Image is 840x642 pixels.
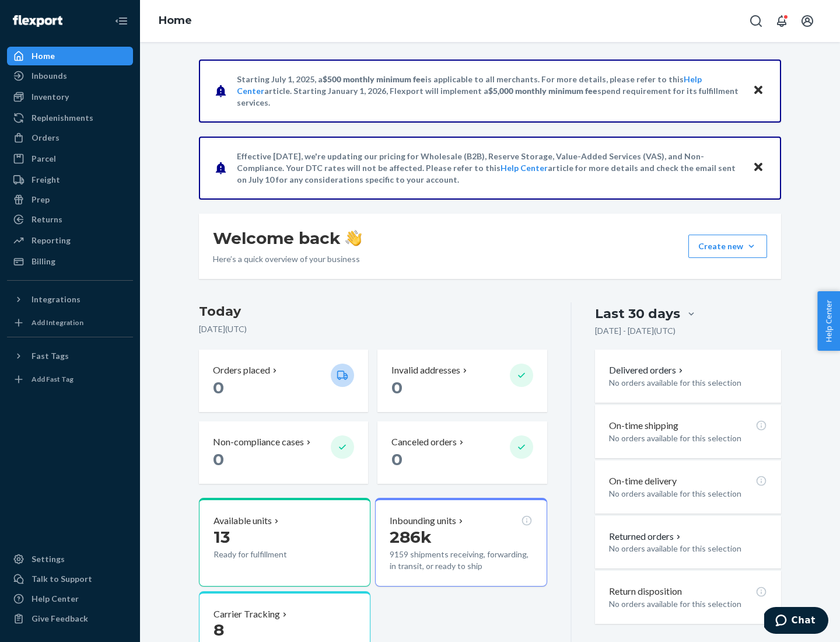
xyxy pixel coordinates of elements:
span: 0 [213,449,224,469]
a: Add Integration [7,313,133,332]
div: Reporting [32,235,71,246]
button: Give Feedback [7,609,133,628]
button: Open account menu [796,9,819,33]
a: Help Center [7,589,133,608]
button: Help Center [817,291,840,351]
button: Canceled orders 0 [377,421,547,484]
img: hand-wave emoji [345,230,362,246]
button: Non-compliance cases 0 [199,421,368,484]
p: 9159 shipments receiving, forwarding, in transit, or ready to ship [390,549,532,572]
p: Inbounding units [390,514,456,528]
p: No orders available for this selection [609,377,767,389]
button: Close [751,82,766,99]
p: No orders available for this selection [609,488,767,500]
span: 0 [391,449,402,469]
div: Add Integration [32,317,83,327]
p: No orders available for this selection [609,432,767,444]
div: Returns [32,214,62,225]
button: Create new [688,235,767,258]
button: Invalid addresses 0 [377,350,547,412]
a: Prep [7,190,133,209]
img: Flexport logo [13,15,62,27]
p: [DATE] ( UTC ) [199,323,547,335]
a: Inbounds [7,67,133,85]
span: 8 [213,620,224,640]
button: Available units13Ready for fulfillment [199,498,370,587]
p: Here’s a quick overview of your business [213,253,362,265]
p: Non-compliance cases [213,435,304,449]
div: Add Fast Tag [32,374,73,384]
span: 0 [391,378,402,397]
a: Settings [7,550,133,568]
h1: Welcome back [213,228,362,249]
iframe: Opens a widget where you can chat to one of our agents [764,607,828,636]
a: Freight [7,170,133,189]
a: Billing [7,252,133,271]
a: Returns [7,210,133,229]
button: Fast Tags [7,347,133,365]
a: Parcel [7,149,133,168]
a: Add Fast Tag [7,370,133,389]
span: 13 [213,527,230,547]
span: 0 [213,378,224,397]
div: Parcel [32,153,56,165]
div: Billing [32,256,55,267]
div: Home [32,50,55,62]
p: On-time delivery [609,474,677,488]
a: Replenishments [7,109,133,127]
p: Effective [DATE], we're updating our pricing for Wholesale (B2B), Reserve Storage, Value-Added Se... [237,151,741,186]
p: On-time shipping [609,419,678,432]
p: [DATE] - [DATE] ( UTC ) [595,325,675,337]
p: Canceled orders [391,435,457,449]
button: Delivered orders [609,364,685,377]
button: Close Navigation [110,9,133,33]
div: Talk to Support [32,573,92,585]
ol: breadcrumbs [149,4,201,38]
span: 286k [390,527,432,547]
div: Help Center [32,593,79,605]
div: Inbounds [32,70,67,82]
p: Invalid addresses [391,364,460,377]
h3: Today [199,302,547,321]
button: Open notifications [770,9,793,33]
div: Give Feedback [32,613,88,624]
button: Returned orders [609,530,683,543]
p: No orders available for this selection [609,543,767,554]
a: Inventory [7,88,133,106]
span: $500 monthly minimum fee [323,74,425,84]
a: Home [7,47,133,65]
button: Talk to Support [7,570,133,588]
div: Integrations [32,294,80,305]
span: $5,000 monthly minimum fee [488,86,597,96]
div: Orders [32,132,60,144]
p: Starting July 1, 2025, a is applicable to all merchants. For more details, please refer to this a... [237,74,741,109]
div: Inventory [32,91,69,103]
button: Integrations [7,290,133,309]
p: Orders placed [213,364,270,377]
div: Last 30 days [595,305,680,323]
button: Inbounding units286k9159 shipments receiving, forwarding, in transit, or ready to ship [375,498,547,587]
a: Reporting [7,231,133,250]
button: Close [751,159,766,176]
div: Replenishments [32,112,93,124]
a: Orders [7,128,133,147]
div: Freight [32,174,60,186]
p: Available units [213,514,272,528]
div: Fast Tags [32,350,69,362]
div: Prep [32,194,50,205]
p: Ready for fulfillment [213,549,321,560]
div: Settings [32,553,65,565]
p: No orders available for this selection [609,598,767,610]
button: Orders placed 0 [199,350,368,412]
p: Return disposition [609,585,682,598]
a: Home [159,14,192,27]
button: Open Search Box [744,9,768,33]
a: Help Center [501,163,548,173]
p: Carrier Tracking [213,608,280,621]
